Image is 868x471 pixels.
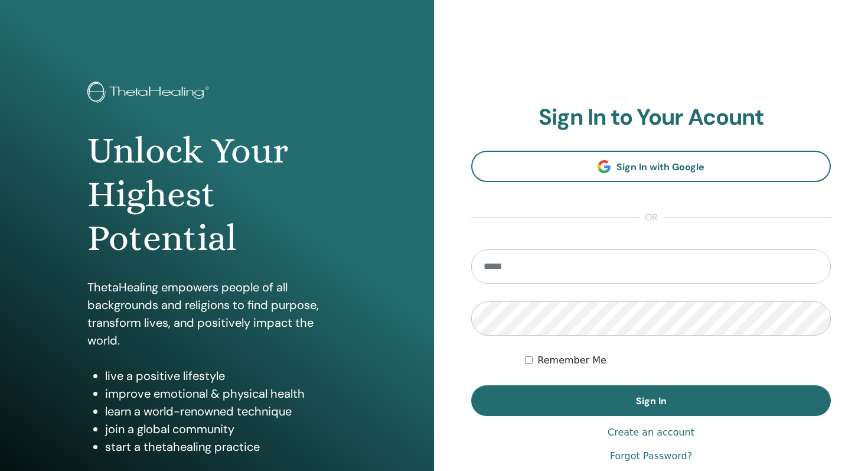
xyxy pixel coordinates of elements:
div: Keep me authenticated indefinitely or until I manually logout [525,353,831,368]
li: start a thetahealing practice [105,438,347,456]
p: ThetaHealing empowers people of all backgrounds and religions to find purpose, transform lives, a... [87,278,347,349]
span: or [639,210,664,225]
li: learn a world-renowned technique [105,402,347,420]
label: Remember Me [537,353,606,368]
a: Create an account [608,425,694,440]
a: Forgot Password? [610,449,692,463]
li: improve emotional & physical health [105,385,347,402]
li: live a positive lifestyle [105,367,347,385]
li: join a global community [105,420,347,438]
span: Sign In with Google [616,161,704,173]
h1: Unlock Your Highest Potential [87,129,347,261]
span: Sign In [636,395,667,407]
h2: Sign In to Your Acount [471,104,831,131]
a: Sign In with Google [471,151,831,182]
button: Sign In [471,385,831,416]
